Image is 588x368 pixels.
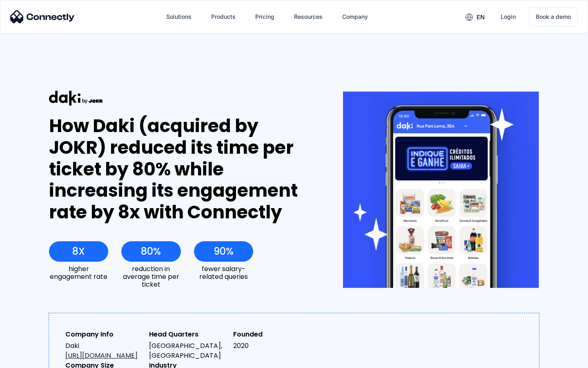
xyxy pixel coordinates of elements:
div: Login [501,11,516,22]
div: higher engagement rate [49,265,108,280]
a: Login [494,7,522,27]
a: Pricing [249,7,281,27]
a: Book a demo [529,7,578,26]
div: en [477,11,485,23]
div: Resources [294,11,323,22]
div: 8X [72,246,85,257]
div: Daki [65,341,143,361]
img: Connectly Logo [10,10,75,23]
div: fewer salary-related queries [194,265,253,280]
div: 90% [214,246,234,257]
div: Founded [233,330,310,339]
div: Products [211,11,236,22]
aside: Language selected: English [8,354,49,365]
div: Head Quarters [149,330,226,339]
div: Company [342,11,368,22]
div: reduction in average time per ticket [121,265,180,289]
div: Pricing [255,11,274,22]
a: [URL][DOMAIN_NAME] [65,351,138,360]
div: How Daki (acquired by JOKR) reduced its time per ticket by 80% while increasing its engagement ra... [49,115,313,223]
ul: Language list [16,354,49,365]
div: Solutions [166,11,192,22]
div: 80% [141,246,161,257]
div: 2020 [233,341,310,351]
div: Company Info [65,330,143,339]
div: [GEOGRAPHIC_DATA], [GEOGRAPHIC_DATA] [149,341,226,361]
